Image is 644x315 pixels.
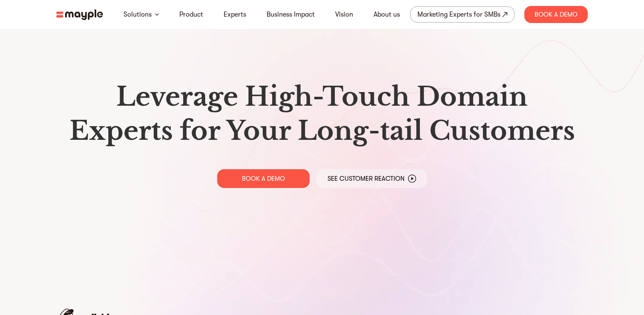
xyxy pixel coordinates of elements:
[124,9,152,20] a: Solutions
[155,13,159,16] img: arrow-down
[224,9,246,20] a: Experts
[217,169,310,188] a: BOOK A DEMO
[374,9,400,20] a: About us
[56,9,103,20] img: mayple-logo
[242,174,285,183] p: BOOK A DEMO
[267,9,315,20] a: Business Impact
[63,80,581,148] h1: Leverage High-Touch Domain Experts for Your Long-tail Customers
[328,174,405,183] p: See Customer Reaction
[417,9,500,20] div: Marketing Experts for SMBs
[410,6,515,23] a: Marketing Experts for SMBs
[524,6,588,23] div: Book A Demo
[179,9,203,20] a: Product
[316,169,427,188] a: See Customer Reaction
[335,9,353,20] a: Vision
